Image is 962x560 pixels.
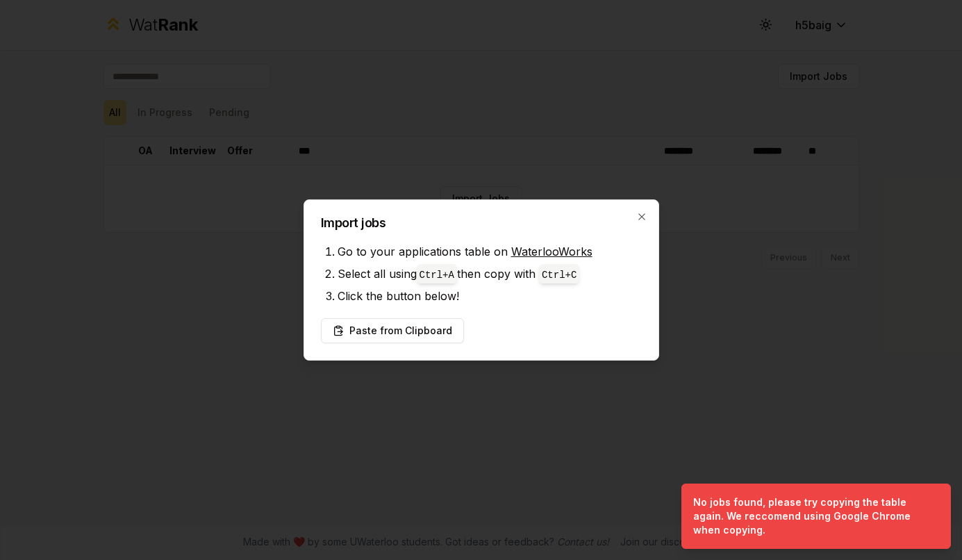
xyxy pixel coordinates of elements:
li: Select all using then copy with [338,263,642,285]
code: Ctrl+ C [542,270,577,281]
h2: Import jobs [321,217,642,229]
button: Paste from Clipboard [321,318,464,343]
li: Click the button below! [338,285,642,307]
a: WaterlooWorks [511,245,592,258]
code: Ctrl+ A [420,270,454,281]
li: Go to your applications table on [338,240,642,263]
div: No jobs found, please try copying the table again. We reccomend using Google Chrome when copying. [693,495,934,537]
